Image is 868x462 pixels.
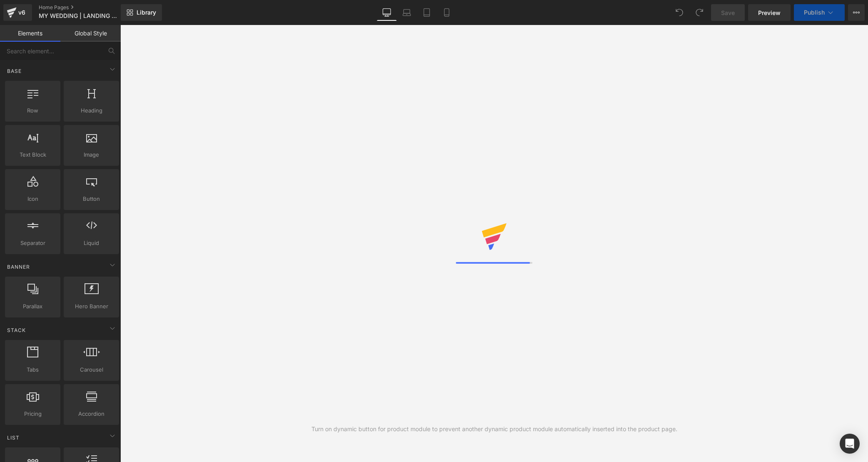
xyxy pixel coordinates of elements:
[6,263,31,271] span: Banner
[3,4,32,21] a: v6
[804,9,825,16] span: Publish
[137,9,156,16] span: Library
[7,410,58,418] span: Pricing
[66,410,117,418] span: Accordion
[7,106,58,115] span: Row
[311,425,677,434] div: Turn on dynamic button for product module to prevent another dynamic product module automatically...
[39,4,134,11] a: Home Pages
[7,239,58,247] span: Separator
[66,365,117,374] span: Carousel
[437,4,457,21] a: Mobile
[66,150,117,159] span: Image
[848,4,865,21] button: More
[17,7,27,18] div: v6
[6,326,27,334] span: Stack
[66,106,117,115] span: Heading
[691,4,708,21] button: Redo
[794,4,845,21] button: Publish
[6,434,20,442] span: List
[66,239,117,247] span: Liquid
[758,8,781,17] span: Preview
[121,4,162,21] a: New Library
[6,67,22,75] span: Base
[7,150,58,159] span: Text Block
[60,25,121,42] a: Global Style
[671,4,688,21] button: Undo
[66,195,117,203] span: Button
[417,4,437,21] a: Tablet
[377,4,397,21] a: Desktop
[7,302,58,311] span: Parallax
[66,302,117,311] span: Hero Banner
[397,4,417,21] a: Laptop
[7,365,58,374] span: Tabs
[39,12,119,19] span: MY WEDDING | LANDING for WP 2025
[7,195,58,203] span: Icon
[748,4,791,21] a: Preview
[840,434,860,454] div: Open Intercom Messenger
[721,8,735,17] span: Save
